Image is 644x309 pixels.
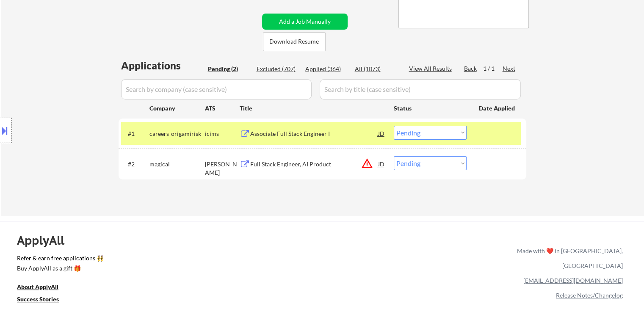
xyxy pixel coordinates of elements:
[263,32,326,51] button: Download Resume
[305,65,348,73] div: Applied (364)
[262,14,348,30] button: Add a Job Manually
[394,100,467,116] div: Status
[205,130,240,138] div: icims
[205,160,240,177] div: [PERSON_NAME]
[205,104,240,113] div: ATS
[149,130,205,138] div: careers-origamirisk
[503,64,516,73] div: Next
[257,65,299,73] div: Excluded (707)
[208,65,250,73] div: Pending (2)
[514,243,623,273] div: Made with ❤️ in [GEOGRAPHIC_DATA], [GEOGRAPHIC_DATA]
[17,265,102,271] div: Buy ApplyAll as a gift 🎁
[355,65,397,73] div: All (1073)
[250,160,378,168] div: Full Stack Engineer, AI Product
[17,255,340,264] a: Refer & earn free applications 👯‍♀️
[121,79,312,99] input: Search by company (case sensitive)
[149,160,205,168] div: magical
[17,295,59,303] u: Success Stories
[361,157,373,169] button: warning_amber
[121,61,205,71] div: Applications
[320,79,521,99] input: Search by title (case sensitive)
[556,292,623,299] a: Release Notes/Changelog
[479,104,516,113] div: Date Applied
[17,283,70,293] a: About ApplyAll
[377,126,386,141] div: JD
[149,104,205,113] div: Company
[523,277,623,284] a: [EMAIL_ADDRESS][DOMAIN_NAME]
[17,233,74,248] div: ApplyAll
[17,295,70,306] a: Success Stories
[250,130,378,138] div: Associate Full Stack Engineer I
[464,64,478,73] div: Back
[377,156,386,171] div: JD
[17,264,102,275] a: Buy ApplyAll as a gift 🎁
[240,104,386,113] div: Title
[17,283,58,290] u: About ApplyAll
[409,64,454,73] div: View All Results
[483,64,503,73] div: 1 / 1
